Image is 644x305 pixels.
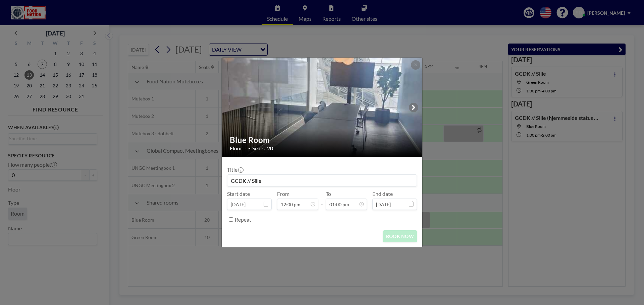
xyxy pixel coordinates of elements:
label: Repeat [235,216,251,223]
button: BOOK NOW [383,230,417,242]
label: Title [227,166,243,173]
span: Floor: - [230,145,247,152]
label: To [326,190,331,197]
label: End date [372,190,393,197]
input: Sille's reservation [227,175,417,186]
label: Start date [227,190,250,197]
span: Seats: 20 [252,145,273,152]
span: • [248,146,251,151]
h2: Blue Room [230,135,415,145]
label: From [277,190,289,197]
span: - [321,193,323,208]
